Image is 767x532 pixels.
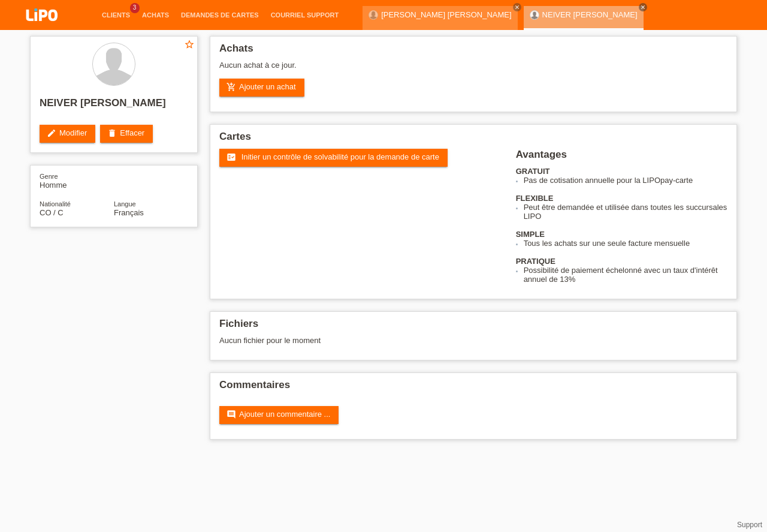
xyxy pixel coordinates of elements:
a: commentAjouter un commentaire ... [219,406,339,424]
a: Courriel Support [265,11,345,19]
a: close [639,3,647,11]
b: PRATIQUE [516,257,555,266]
h2: Cartes [219,131,727,149]
h2: NEIVER [PERSON_NAME] [40,97,188,115]
a: deleteEffacer [100,125,153,143]
a: fact_check Initier un contrôle de solvabilité pour la demande de carte [219,149,448,167]
h2: Commentaires [219,379,727,397]
li: Possibilité de paiement échelonné avec un taux d'intérêt annuel de 13% [524,266,727,284]
li: Pas de cotisation annuelle pour la LIPOpay-carte [524,176,727,185]
a: LIPO pay [12,25,72,34]
div: Homme [40,172,114,190]
b: FLEXIBLE [516,194,554,203]
a: NEIVER [PERSON_NAME] [542,10,638,19]
a: editModifier [40,125,95,143]
i: fact_check [227,152,236,162]
i: star_border [184,39,195,50]
i: comment [227,410,236,419]
h2: Avantages [516,149,727,167]
span: Initier un contrôle de solvabilité pour la demande de carte [241,152,439,161]
i: add_shopping_cart [227,82,236,92]
span: Genre [40,173,58,180]
a: Clients [96,11,136,19]
span: Français [114,208,144,217]
a: Achats [136,11,175,19]
b: GRATUIT [516,167,550,176]
a: Demandes de cartes [175,11,265,19]
div: Aucun achat à ce jour. [219,61,727,79]
li: Peut être demandée et utilisée dans toutes les succursales LIPO [524,203,727,221]
a: close [513,3,521,11]
span: Langue [114,200,136,208]
a: [PERSON_NAME] [PERSON_NAME] [381,10,511,19]
h2: Fichiers [219,318,727,336]
a: add_shopping_cartAjouter un achat [219,79,304,97]
li: Tous les achats sur une seule facture mensuelle [524,239,727,248]
span: Nationalité [40,200,71,208]
div: Aucun fichier pour le moment [219,336,585,345]
span: 3 [130,3,140,13]
a: star_border [184,39,195,52]
span: Colombie / C / 20.12.2008 [40,208,64,217]
h2: Achats [219,43,727,61]
i: edit [47,128,56,138]
a: Support [737,521,762,529]
i: close [514,4,520,10]
i: delete [107,128,117,138]
b: SIMPLE [516,230,545,239]
i: close [640,4,646,10]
